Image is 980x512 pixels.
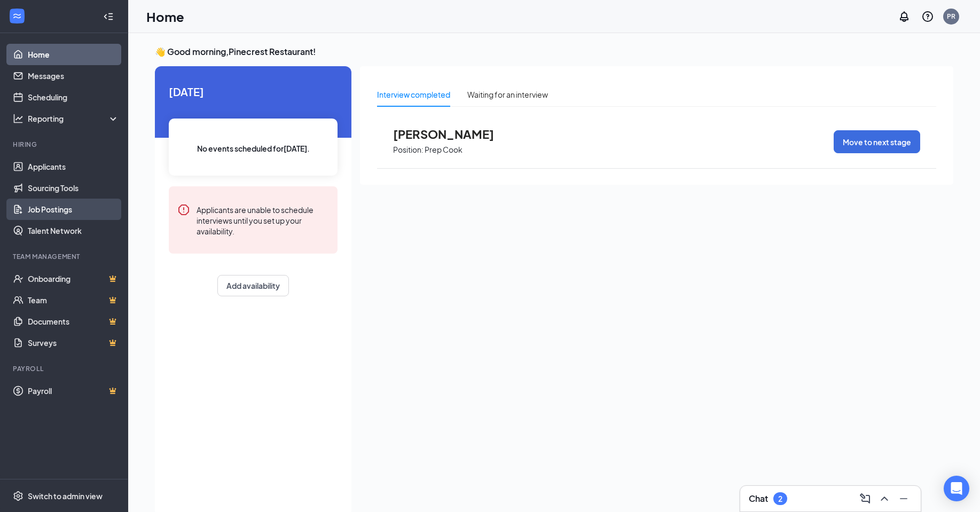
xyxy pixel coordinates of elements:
[28,268,119,289] a: OnboardingCrown
[197,143,310,154] span: No events scheduled for [DATE] .
[28,332,119,353] a: SurveysCrown
[28,156,119,177] a: Applicants
[947,12,955,21] div: PR
[13,140,117,149] div: Hiring
[28,220,119,241] a: Talent Network
[28,86,119,108] a: Scheduling
[467,89,548,100] div: Waiting for an interview
[13,364,117,373] div: Payroll
[28,311,119,332] a: DocumentsCrown
[778,494,782,503] div: 2
[177,203,190,216] svg: Error
[921,10,934,23] svg: QuestionInfo
[876,490,893,507] button: ChevronUp
[13,491,23,501] svg: Settings
[425,145,462,155] p: Prep Cook
[749,493,768,505] h3: Chat
[28,380,119,401] a: PayrollCrown
[393,145,424,155] p: Position:
[103,11,114,22] svg: Collapse
[28,177,119,199] a: Sourcing Tools
[28,199,119,220] a: Job Postings
[28,65,119,86] a: Messages
[898,10,911,23] svg: Notifications
[834,130,920,153] button: Move to next stage
[13,252,117,261] div: Team Management
[146,7,184,26] h1: Home
[895,490,912,507] button: Minimize
[944,476,969,501] div: Open Intercom Messenger
[28,289,119,311] a: TeamCrown
[28,491,103,501] div: Switch to admin view
[28,113,120,124] div: Reporting
[169,83,338,100] span: [DATE]
[857,490,874,507] button: ComposeMessage
[155,46,953,58] h3: 👋 Good morning, Pinecrest Restaurant !
[878,492,891,505] svg: ChevronUp
[28,44,119,65] a: Home
[393,127,511,141] span: [PERSON_NAME]
[859,492,872,505] svg: ComposeMessage
[197,203,329,237] div: Applicants are unable to schedule interviews until you set up your availability.
[217,275,289,296] button: Add availability
[377,89,450,100] div: Interview completed
[12,11,22,21] svg: WorkstreamLogo
[897,492,910,505] svg: Minimize
[13,113,23,124] svg: Analysis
